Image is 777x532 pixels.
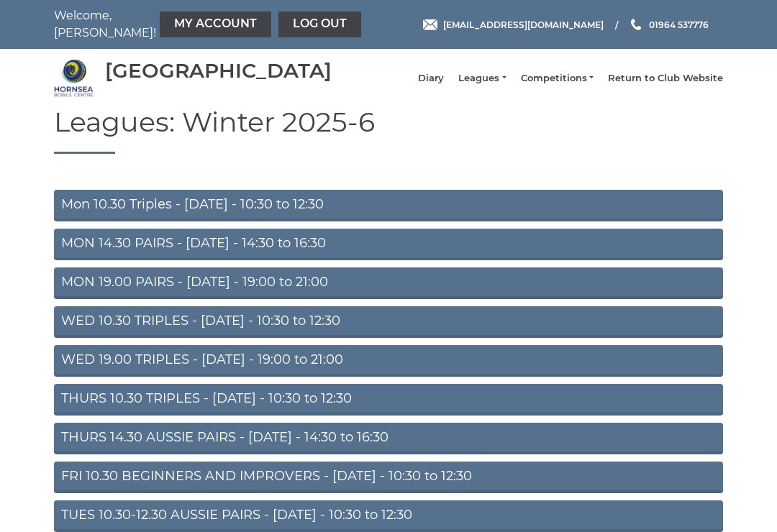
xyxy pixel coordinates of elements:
[54,384,723,416] a: THURS 10.30 TRIPLES - [DATE] - 10:30 to 12:30
[418,72,444,85] a: Diary
[54,267,723,299] a: MON 19.00 PAIRS - [DATE] - 19:00 to 21:00
[278,12,361,37] a: Log out
[54,500,723,532] a: TUES 10.30-12.30 AUSSIE PAIRS - [DATE] - 10:30 to 12:30
[423,18,604,32] a: Email [EMAIL_ADDRESS][DOMAIN_NAME]
[649,19,709,29] span: 01964 537776
[160,12,271,37] a: My Account
[54,7,320,42] nav: Welcome, [PERSON_NAME]!
[54,423,723,454] a: THURS 14.30 AUSSIE PAIRS - [DATE] - 14:30 to 16:30
[608,72,723,85] a: Return to Club Website
[54,462,723,493] a: FRI 10.30 BEGINNERS AND IMPROVERS - [DATE] - 10:30 to 12:30
[443,19,604,29] span: [EMAIL_ADDRESS][DOMAIN_NAME]
[631,19,641,30] img: Phone us
[423,19,437,30] img: Email
[458,72,506,85] a: Leagues
[105,60,332,82] div: [GEOGRAPHIC_DATA]
[54,190,723,221] a: Mon 10.30 Triples - [DATE] - 10:30 to 12:30
[54,345,723,377] a: WED 19.00 TRIPLES - [DATE] - 19:00 to 21:00
[54,229,723,260] a: MON 14.30 PAIRS - [DATE] - 14:30 to 16:30
[629,18,709,32] a: Phone us 01964 537776
[521,72,594,85] a: Competitions
[54,58,94,98] img: Hornsea Bowls Centre
[54,107,723,154] h1: Leagues: Winter 2025-6
[54,306,723,338] a: WED 10.30 TRIPLES - [DATE] - 10:30 to 12:30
